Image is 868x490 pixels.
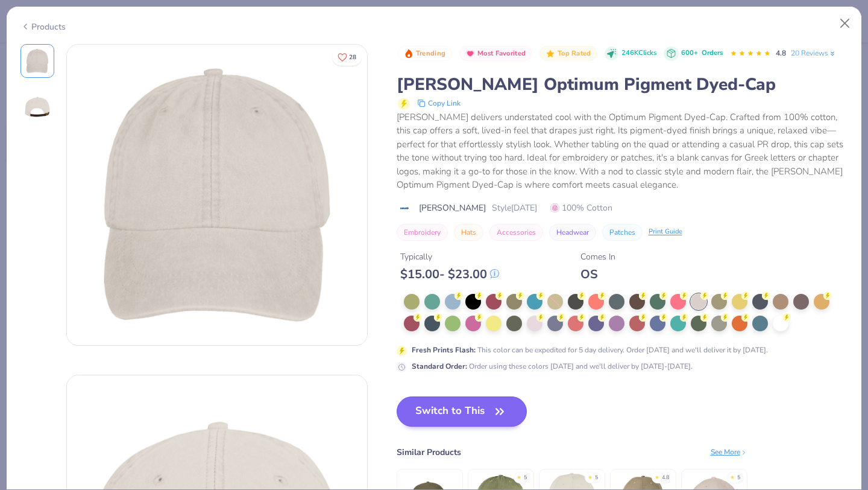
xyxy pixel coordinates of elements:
[454,224,483,241] button: Hats
[400,267,499,282] div: $ 15.00 - $ 23.00
[397,73,848,96] div: [PERSON_NAME] Optimum Pigment Dyed-Cap
[621,48,656,59] span: 246K Clicks
[655,474,659,479] div: ★
[776,48,786,58] span: 4.8
[834,12,857,35] button: Close
[412,361,467,371] strong: Standard Order :
[412,345,476,355] strong: Fresh Prints Flash :
[546,49,555,59] img: Top Rated sort
[550,202,612,214] span: 100% Cotton
[602,224,643,241] button: Patches
[412,345,768,355] div: This color can be expedited for 5 day delivery. Order [DATE] and we'll deliver it by [DATE].
[524,474,527,482] div: 5
[23,46,52,75] img: Front
[397,110,848,192] div: [PERSON_NAME] delivers understated cool with the Optimum Pigment Dyed-Cap. Crafted from 100% cott...
[580,267,615,282] div: OS
[539,46,597,62] button: Badge Button
[419,202,486,214] span: [PERSON_NAME]
[412,361,693,372] div: Order using these colors [DATE] and we'll deliver by [DATE]-[DATE].
[459,46,532,62] button: Badge Button
[397,396,527,427] button: Switch to This
[517,474,521,479] div: ★
[349,54,356,60] span: 28
[416,50,445,57] span: Trending
[397,446,461,459] div: Similar Products
[595,474,598,482] div: 5
[730,474,735,479] div: ★
[20,21,66,33] div: Products
[67,45,367,345] img: Front
[477,50,526,57] span: Most Favorited
[558,50,591,57] span: Top Rated
[549,224,596,241] button: Headwear
[730,44,771,63] div: 4.8 Stars
[397,224,448,241] button: Embroidery
[465,49,475,59] img: Most Favorited sort
[489,224,543,241] button: Accessories
[404,49,414,59] img: Trending sort
[397,203,413,213] img: brand logo
[711,447,747,457] div: See More
[414,96,464,110] button: copy to clipboard
[580,250,615,263] div: Comes In
[737,474,740,482] div: 5
[492,202,537,214] span: Style [DATE]
[681,48,723,59] div: 600+
[662,474,669,482] div: 4.8
[649,227,682,237] div: Print Guide
[23,92,52,121] img: Back
[400,250,499,263] div: Typically
[702,48,723,57] span: Orders
[332,48,362,66] button: Like
[398,46,452,62] button: Badge Button
[588,474,593,479] div: ★
[791,48,837,59] a: 20 Reviews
